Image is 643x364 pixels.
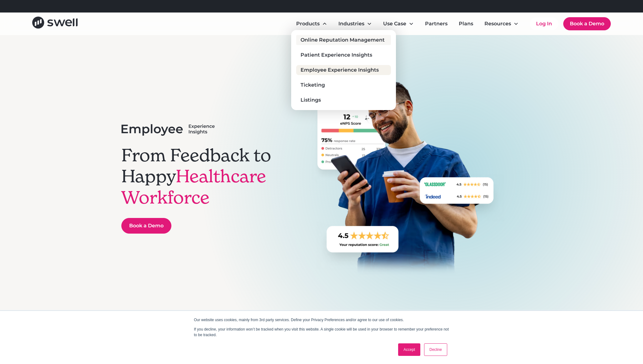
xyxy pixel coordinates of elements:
nav: Products [291,30,396,110]
a: Log In [530,18,558,30]
a: Patient Experience Insights [296,50,391,60]
a: Ticketing [296,80,391,90]
div: Online Reputation Management [301,36,385,44]
p: Our website uses cookies, mainly from 3rd party services. Define your Privacy Preferences and/or ... [194,317,449,323]
a: Book a Demo [121,218,171,234]
div: Products [291,18,332,30]
div: Resources [484,20,511,28]
a: Book a Demo [563,17,611,30]
div: Resources [479,18,524,30]
div: Listings [301,96,321,104]
div: Ticketing [301,81,325,89]
div: Patient Experience Insights [301,51,372,59]
h1: From Feedback to Happy [121,145,290,208]
span: Healthcare Workforce [121,165,266,208]
a: Employee Experience Insights [296,65,391,75]
p: If you decline, your information won’t be tracked when you visit this website. A single cookie wi... [194,326,449,338]
div: Book a Demo [129,222,164,230]
div: Employee Experience Insights [301,66,379,74]
a: Online Reputation Management [296,35,391,45]
div: Industries [338,20,364,28]
a: home [32,17,78,31]
a: Listings [296,95,391,105]
img: Illustration [311,60,504,295]
div: Industries [333,18,377,30]
a: Accept [398,343,420,356]
div: Use Case [383,20,406,28]
div: Use Case [378,18,419,30]
a: Plans [454,18,478,30]
a: Partners [420,18,453,30]
a: Decline [424,343,447,356]
div: Products [296,20,320,28]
